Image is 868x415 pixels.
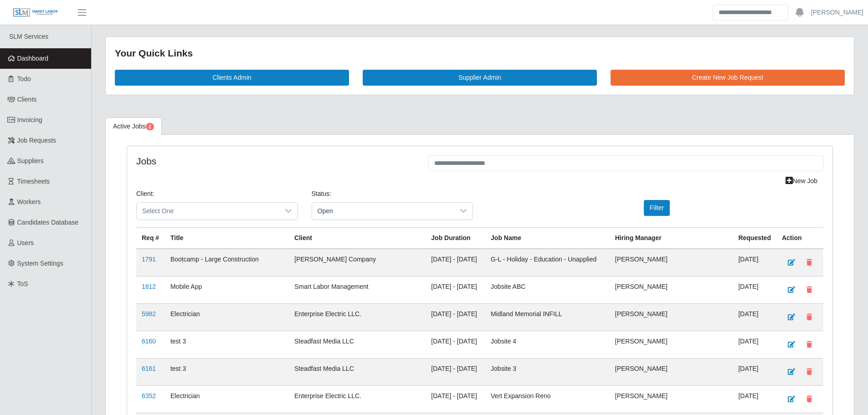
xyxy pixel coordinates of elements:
[165,385,289,413] td: Electrician
[426,385,485,413] td: [DATE] - [DATE]
[811,8,863,17] a: [PERSON_NAME]
[426,331,485,358] td: [DATE] - [DATE]
[733,385,776,413] td: [DATE]
[485,358,610,385] td: Jobsite 3
[17,260,63,267] span: System Settings
[485,303,610,331] td: Midland Memorial INFILL
[142,310,156,318] a: 5982
[136,189,154,199] label: Client:
[426,227,485,249] th: Job Duration
[17,75,31,82] span: Todo
[136,227,165,249] th: Req #
[485,249,610,277] td: G-L - Holiday - Education - Unapplied
[17,239,34,246] span: Users
[289,249,426,277] td: [PERSON_NAME] Company
[165,303,289,331] td: Electrician
[312,189,332,199] label: Status:
[289,331,426,358] td: Steadfast Media LLC
[165,249,289,277] td: Bootcamp - Large Construction
[644,200,670,216] button: Filter
[165,227,289,249] th: Title
[780,173,823,189] a: New Job
[142,338,156,345] a: 6160
[142,392,156,400] a: 6352
[9,33,48,40] span: SLM Services
[137,203,279,220] span: Select One
[312,203,455,220] span: Open
[426,358,485,385] td: [DATE] - [DATE]
[142,365,156,372] a: 6161
[17,280,28,287] span: ToS
[17,137,56,144] span: Job Requests
[142,256,156,263] a: 1791
[733,331,776,358] td: [DATE]
[426,276,485,303] td: [DATE] - [DATE]
[17,157,44,164] span: Suppliers
[485,276,610,303] td: Jobsite ABC
[17,55,49,62] span: Dashboard
[13,8,58,18] img: SLM Logo
[610,303,733,331] td: [PERSON_NAME]
[115,46,845,61] div: Your Quick Links
[165,358,289,385] td: test 3
[610,227,733,249] th: Hiring Manager
[485,331,610,358] td: Jobsite 4
[733,249,776,277] td: [DATE]
[363,70,597,86] a: Supplier Admin
[165,276,289,303] td: Mobile App
[142,283,156,290] a: 1812
[17,178,50,185] span: Timesheets
[610,358,733,385] td: [PERSON_NAME]
[776,227,823,249] th: Action
[713,5,788,20] input: Search
[136,155,415,167] h4: Jobs
[485,227,610,249] th: Job Name
[289,303,426,331] td: Enterprise Electric LLC.
[289,276,426,303] td: Smart Labor Management
[289,358,426,385] td: Steadfast Media LLC
[485,385,610,413] td: Vert Expansion Reno
[610,385,733,413] td: [PERSON_NAME]
[17,219,79,226] span: Candidates Database
[289,227,426,249] th: Client
[733,276,776,303] td: [DATE]
[733,358,776,385] td: [DATE]
[733,303,776,331] td: [DATE]
[17,198,41,205] span: Workers
[733,227,776,249] th: Requested
[105,118,162,135] a: Active Jobs
[610,249,733,277] td: [PERSON_NAME]
[426,303,485,331] td: [DATE] - [DATE]
[165,331,289,358] td: test 3
[17,116,42,123] span: Invoicing
[611,70,845,86] a: Create New Job Request
[610,276,733,303] td: [PERSON_NAME]
[426,249,485,277] td: [DATE] - [DATE]
[610,331,733,358] td: [PERSON_NAME]
[146,123,154,130] span: Pending Jobs
[17,96,37,103] span: Clients
[115,70,349,86] a: Clients Admin
[289,385,426,413] td: Enterprise Electric LLC.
